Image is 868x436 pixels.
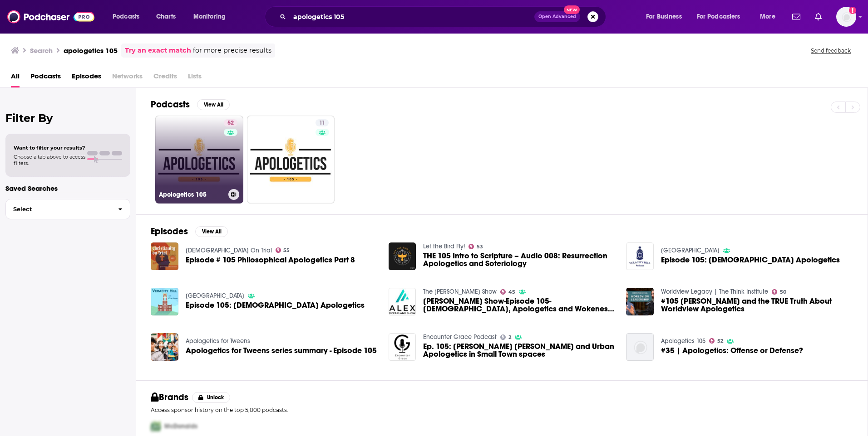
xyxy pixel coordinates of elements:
[156,10,176,23] span: Charts
[247,116,335,203] a: 11
[626,242,654,270] a: Episode 105: Evangelistic Apologetics
[477,245,483,249] span: 53
[508,290,515,294] span: 45
[626,333,654,361] img: #35 | Apologetics: Offense or Defense?
[113,10,139,23] span: Podcasts
[30,69,61,87] span: Podcasts
[646,10,682,23] span: For Business
[319,119,325,128] span: 11
[151,226,188,237] h2: Episodes
[772,289,786,295] a: 50
[849,7,856,14] svg: Add a profile image
[151,333,178,361] img: Apologetics for Tweens series summary - Episode 105
[661,256,840,264] a: Episode 105: Evangelistic Apologetics
[780,290,786,294] span: 50
[283,248,290,252] span: 55
[151,99,190,110] h2: Podcasts
[192,392,231,403] button: Unlock
[316,119,329,126] a: 11
[151,99,230,110] a: PodcastsView All
[290,10,534,24] input: Search podcasts, credits, & more...
[273,6,615,27] div: Search podcasts, credits, & more...
[151,407,853,413] p: Access sponsor history on the top 5,000 podcasts.
[836,7,856,27] span: Logged in as nwierenga
[760,10,775,23] span: More
[389,333,416,361] img: Ep. 105: Khayyam Shepherd and Urban Apologetics in Small Town spaces
[836,7,856,27] button: Show profile menu
[508,335,511,339] span: 2
[534,11,580,22] button: Open AdvancedNew
[125,45,191,56] a: Try an exact match
[697,10,740,23] span: For Podcasters
[186,247,272,254] a: Christianity On Trial
[195,226,228,237] button: View All
[789,9,804,24] a: Show notifications dropdown
[423,288,497,296] a: The Alex McFarland Show
[423,333,497,341] a: Encounter Grace Podcast
[423,252,615,267] span: THE 105 Intro to Scripture – Audio 008: Resurrection Apologetics and Soteriology
[147,417,164,436] img: First Pro Logo
[187,10,237,24] button: open menu
[640,10,693,24] button: open menu
[193,10,226,23] span: Monitoring
[717,339,723,343] span: 52
[186,292,244,300] a: Veracity Hill
[500,334,511,340] a: 2
[159,191,225,199] h3: Apologetics 105
[186,256,355,264] span: Episode # 105 Philosophical Apologetics Part 8
[754,10,787,24] button: open menu
[186,347,377,354] a: Apologetics for Tweens series summary - Episode 105
[276,247,290,253] a: 55
[661,297,853,313] a: #105 Francis Schaeffer and the TRUE Truth About Worldview Apologetics
[11,69,20,87] a: All
[423,343,615,358] a: Ep. 105: Khayyam Shepherd and Urban Apologetics in Small Town spaces
[7,8,94,25] img: Podchaser - Follow, Share and Rate Podcasts
[186,301,365,309] span: Episode 105: [DEMOGRAPHIC_DATA] Apologetics
[151,288,178,315] a: Episode 105: Evangelistic Apologetics
[153,69,177,87] span: Credits
[423,343,615,358] span: Ep. 105: [PERSON_NAME] [PERSON_NAME] and Urban Apologetics in Small Town spaces
[808,47,853,54] button: Send feedback
[836,7,856,27] img: User Profile
[30,46,53,55] h3: Search
[64,46,118,55] h3: apologetics 105
[72,69,101,87] a: Episodes
[661,347,803,354] span: #35 | Apologetics: Offense or Defense?
[661,297,853,313] span: #105 [PERSON_NAME] and the TRUE Truth About Worldview Apologetics
[389,288,416,315] img: Alex McFarland Show-Episode 105-Christianity, Apologetics and Wokeness Part 1
[224,119,237,126] a: 52
[186,337,250,345] a: Apologetics for Tweens
[661,337,705,345] a: Apologetics 105
[626,288,654,315] img: #105 Francis Schaeffer and the TRUE Truth About Worldview Apologetics
[151,242,178,270] img: Episode # 105 Philosophical Apologetics Part 8
[6,206,111,212] span: Select
[155,116,243,203] a: 52Apologetics 105
[193,45,271,56] span: for more precise results
[661,247,720,254] a: Veracity Hill
[5,111,130,125] h2: Filter By
[423,297,615,313] a: Alex McFarland Show-Episode 105-Christianity, Apologetics and Wokeness Part 1
[661,288,768,296] a: Worldview Legacy | The Think Institute
[151,226,228,237] a: EpisodesView All
[389,242,416,270] img: THE 105 Intro to Scripture – Audio 008: Resurrection Apologetics and Soteriology
[14,154,85,166] span: Choose a tab above to access filters.
[500,289,515,295] a: 45
[106,10,151,24] button: open menu
[538,15,576,19] span: Open Advanced
[112,69,143,87] span: Networks
[661,256,840,264] span: Episode 105: [DEMOGRAPHIC_DATA] Apologetics
[5,184,130,193] p: Saved Searches
[150,10,181,24] a: Charts
[5,199,130,219] button: Select
[164,422,197,430] span: McDonalds
[197,99,230,110] button: View All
